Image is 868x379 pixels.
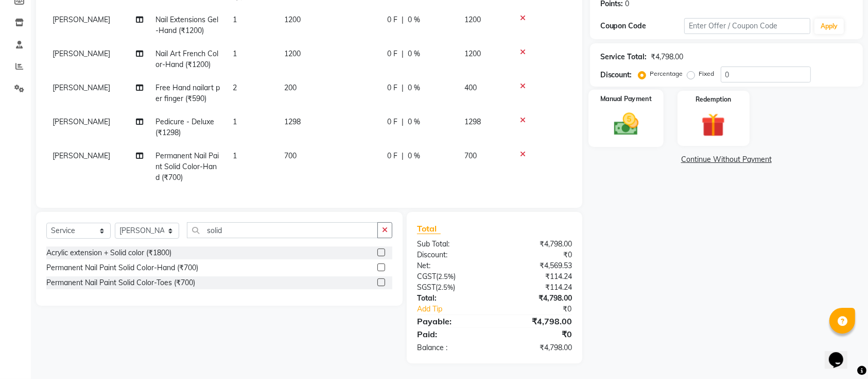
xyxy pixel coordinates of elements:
[464,49,481,58] span: 1200
[402,117,404,127] span: |
[409,328,494,340] div: Paid:
[600,52,647,62] div: Service Total:
[438,272,454,281] span: 2.5%
[417,223,441,234] span: Total
[233,49,237,58] span: 1
[284,117,301,126] span: 1298
[464,151,477,160] span: 700
[494,315,579,327] div: ₹4,798.00
[409,304,509,315] a: Add Tip
[408,117,420,127] span: 0 %
[409,260,494,271] div: Net:
[409,342,494,353] div: Balance :
[187,222,378,238] input: Search or Scan
[600,21,684,31] div: Coupon Code
[684,18,810,34] input: Enter Offer / Coupon Code
[402,83,404,93] span: |
[494,260,579,271] div: ₹4,569.53
[814,19,844,34] button: Apply
[494,250,579,260] div: ₹0
[409,282,494,293] div: ( )
[600,70,632,80] div: Discount:
[408,151,420,161] span: 0 %
[46,262,198,273] div: Permanent Nail Paint Solid Color-Hand (₹700)
[494,282,579,293] div: ₹114.24
[600,94,652,104] label: Manual Payment
[46,248,171,258] div: Acrylic extension + Solid color (₹1800)
[825,338,858,369] iframe: chat widget
[409,315,494,327] div: Payable:
[696,95,731,104] label: Redemption
[409,239,494,250] div: Sub Total:
[408,14,420,25] span: 0 %
[494,271,579,282] div: ₹114.24
[592,154,861,165] a: Continue Without Payment
[53,117,110,126] span: [PERSON_NAME]
[284,151,297,160] span: 700
[387,14,397,25] span: 0 F
[284,83,297,92] span: 200
[699,69,715,78] label: Fixed
[53,83,110,92] span: [PERSON_NAME]
[606,110,646,138] img: _cash.svg
[417,283,436,292] span: SGST
[53,151,110,160] span: [PERSON_NAME]
[409,293,494,304] div: Total:
[155,15,218,35] span: Nail Extensions Gel-Hand (₹1200)
[155,83,220,103] span: Free Hand nailart per finger (₹590)
[494,239,579,250] div: ₹4,798.00
[494,328,579,340] div: ₹0
[53,49,110,58] span: [PERSON_NAME]
[464,117,481,126] span: 1298
[409,271,494,282] div: ( )
[46,277,195,288] div: Permanent Nail Paint Solid Color-Toes (₹700)
[417,272,436,281] span: CGST
[464,83,477,92] span: 400
[387,117,397,127] span: 0 F
[694,110,733,140] img: _gift.svg
[464,15,481,24] span: 1200
[53,15,110,24] span: [PERSON_NAME]
[387,83,397,93] span: 0 F
[402,14,404,25] span: |
[408,48,420,59] span: 0 %
[155,117,214,137] span: Pedicure - Deluxe (₹1298)
[233,83,237,92] span: 2
[155,49,218,69] span: Nail Art French Color-Hand (₹1200)
[284,49,301,58] span: 1200
[494,293,579,304] div: ₹4,798.00
[387,151,397,161] span: 0 F
[233,151,237,160] span: 1
[408,83,420,93] span: 0 %
[651,52,684,62] div: ₹4,798.00
[650,69,683,78] label: Percentage
[509,304,580,315] div: ₹0
[438,283,453,291] span: 2.5%
[402,151,404,161] span: |
[387,48,397,59] span: 0 F
[233,15,237,24] span: 1
[409,250,494,260] div: Discount:
[284,15,301,24] span: 1200
[494,342,579,353] div: ₹4,798.00
[233,117,237,126] span: 1
[402,48,404,59] span: |
[155,151,219,182] span: Permanent Nail Paint Solid Color-Hand (₹700)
